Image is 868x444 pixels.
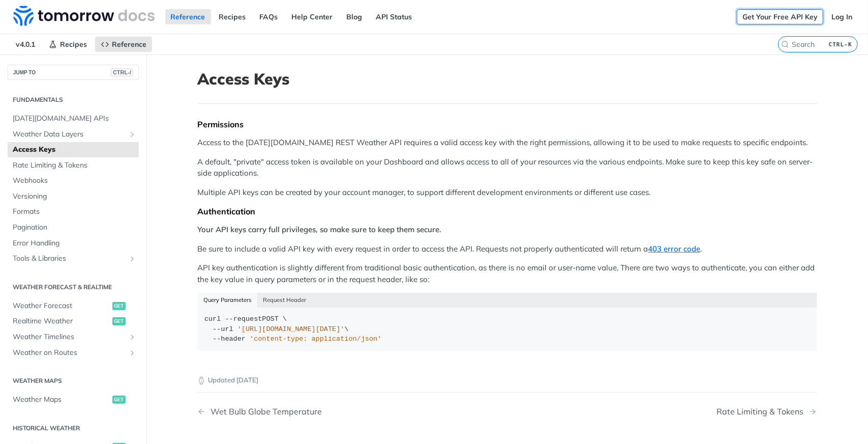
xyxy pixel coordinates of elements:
[8,376,139,385] h2: Weather Maps
[128,333,136,341] button: Show subpages for Weather Timelines
[13,160,136,171] span: Rate Limiting & Tokens
[165,9,211,24] a: Reference
[112,302,126,310] span: get
[257,293,312,307] button: Request Header
[8,392,139,407] a: Weather Mapsget
[286,9,339,24] a: Help Center
[198,225,442,234] strong: Your API keys carry full privileges, so make sure to keep them secure.
[8,424,139,433] h2: Historical Weather
[826,9,858,24] a: Log In
[204,315,221,323] span: curl
[225,315,262,323] span: --request
[13,176,136,186] span: Webhooks
[8,236,139,251] a: Error Handling
[8,220,139,235] a: Pagination
[198,206,817,216] div: Authentication
[737,9,823,24] a: Get Your Free API Key
[198,375,817,385] p: Updated [DATE]
[371,9,418,24] a: API Status
[198,119,817,129] div: Permissions
[198,397,817,427] nav: Pagination Controls
[8,329,139,345] a: Weather TimelinesShow subpages for Weather Timelines
[128,255,136,263] button: Show subpages for Tools & Libraries
[213,335,246,343] span: --header
[237,325,345,333] span: '[URL][DOMAIN_NAME][DATE]'
[717,407,809,417] div: Rate Limiting & Tokens
[13,145,136,155] span: Access Keys
[13,395,110,405] span: Weather Maps
[8,314,139,329] a: Realtime Weatherget
[214,9,252,24] a: Recipes
[648,244,701,254] a: 403 error code
[112,396,126,404] span: get
[8,158,139,173] a: Rate Limiting & Tokens
[128,349,136,357] button: Show subpages for Weather on Routes
[198,137,817,149] p: Access to the [DATE][DOMAIN_NAME] REST Weather API requires a valid access key with the right per...
[13,6,155,26] img: Tomorrow.io Weather API Docs
[13,332,126,342] span: Weather Timelines
[13,348,126,358] span: Weather on Routes
[717,407,817,417] a: Next Page: Rate Limiting & Tokens
[198,243,817,255] p: Be sure to include a valid API key with every request in order to access the API. Requests not pr...
[13,191,136,202] span: Versioning
[198,70,817,88] h1: Access Keys
[8,111,139,126] a: [DATE][DOMAIN_NAME] APIs
[213,325,233,333] span: --url
[8,204,139,219] a: Formats
[10,37,41,52] span: v4.0.1
[8,95,139,104] h2: Fundamentals
[13,114,136,124] span: [DATE][DOMAIN_NAME] APIs
[8,189,139,204] a: Versioning
[13,301,110,311] span: Weather Forecast
[8,142,139,157] a: Access Keys
[8,173,139,188] a: Webhooks
[112,317,126,325] span: get
[13,254,126,264] span: Tools & Libraries
[250,335,381,343] span: 'content-type: application/json'
[198,262,817,285] p: API key authentication is slightly different from traditional basic authentication, as there is n...
[111,68,133,76] span: CTRL-/
[8,283,139,292] h2: Weather Forecast & realtime
[13,207,136,217] span: Formats
[198,407,463,417] a: Previous Page: Wet Bulb Globe Temperature
[8,345,139,360] a: Weather on RoutesShow subpages for Weather on Routes
[826,39,855,49] kbd: CTRL-K
[128,130,136,138] button: Show subpages for Weather Data Layers
[8,65,139,80] button: JUMP TOCTRL-/
[43,37,93,52] a: Recipes
[341,9,368,24] a: Blog
[8,251,139,266] a: Tools & LibrariesShow subpages for Tools & Libraries
[204,314,810,344] div: POST \ \
[254,9,284,24] a: FAQs
[781,40,789,48] svg: Search
[60,40,87,49] span: Recipes
[112,40,146,49] span: Reference
[198,156,817,179] p: A default, "private" access token is available on your Dashboard and allows access to all of your...
[13,316,110,326] span: Realtime Weather
[198,187,817,199] p: Multiple API keys can be created by your account manager, to support different development enviro...
[8,127,139,142] a: Weather Data LayersShow subpages for Weather Data Layers
[206,407,322,417] div: Wet Bulb Globe Temperature
[13,129,126,140] span: Weather Data Layers
[13,238,136,248] span: Error Handling
[95,37,152,52] a: Reference
[13,223,136,233] span: Pagination
[8,298,139,314] a: Weather Forecastget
